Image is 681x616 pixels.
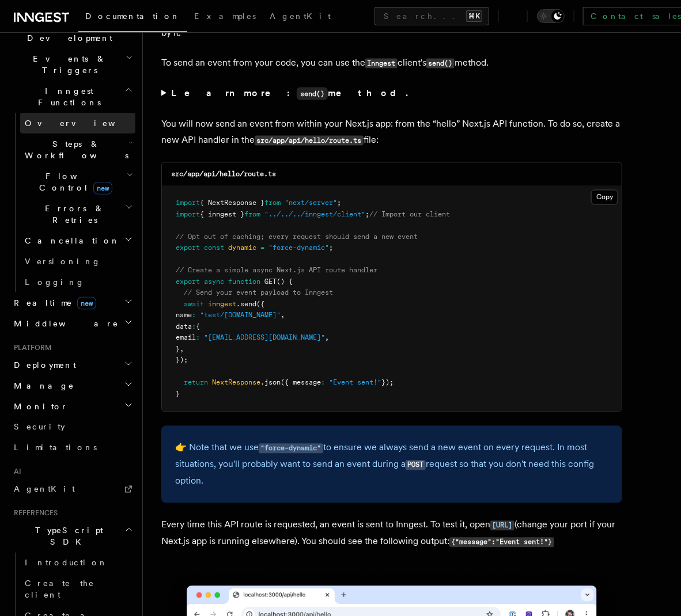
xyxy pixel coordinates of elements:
[20,203,125,226] span: Errors & Retries
[9,417,135,438] a: Security
[9,81,135,113] button: Inngest Functions
[9,292,135,313] button: Realtimenew
[9,396,135,417] button: Monitor
[20,134,135,166] button: Steps & Workflows
[426,59,455,69] code: send()
[176,244,200,252] span: export
[449,538,554,547] code: {"message":"Event sent!"}
[9,343,52,352] span: Platform
[180,345,184,353] span: ,
[281,379,321,387] span: ({ message
[236,301,256,309] span: .send
[192,323,196,331] span: :
[228,278,260,286] span: function
[285,199,337,207] span: "next/server"
[381,379,394,387] span: });
[171,170,276,178] code: src/app/api/hello/route.ts
[337,199,341,207] span: ;
[14,443,97,453] span: Limitations
[161,517,622,550] p: Every time this API route is requested, an event is sent to Inngest. To test it, open (change you...
[264,278,277,286] span: GET
[194,12,256,21] span: Examples
[184,289,333,297] span: // Send your event payload to Inngest
[196,323,200,331] span: {
[270,12,331,21] span: AgentKit
[329,244,333,252] span: ;
[176,334,196,342] span: email
[204,278,224,286] span: async
[187,3,263,31] a: Examples
[200,199,264,207] span: { NextResponse }
[365,59,398,69] code: Inngest
[466,10,482,22] kbd: ⌘K
[259,442,323,453] a: "force-dynamic"
[9,380,74,391] span: Manage
[264,211,365,219] span: "../../../inngest/client"
[374,7,489,25] button: Search...⌘K
[9,509,58,518] span: References
[297,88,328,100] code: send()
[77,297,96,310] span: new
[93,182,112,195] span: new
[161,116,622,149] p: You will now send an event from within your Next.js app: from the “hello” Next.js API function. T...
[196,334,200,342] span: :
[175,440,608,489] p: 👉 Note that we use to ensure we always send a new event on every request. In most situations, you...
[176,211,200,219] span: import
[268,244,329,252] span: "force-dynamic"
[259,444,323,454] code: "force-dynamic"
[20,138,128,161] span: Steps & Workflows
[200,211,244,219] span: { inngest }
[9,21,126,44] span: Local Development
[25,579,94,600] span: Create the client
[176,278,200,286] span: export
[25,119,143,128] span: Overview
[20,553,135,573] a: Introduction
[25,277,85,287] span: Logging
[25,257,101,266] span: Versioning
[9,313,135,334] button: Middleware
[264,199,281,207] span: from
[184,379,208,387] span: return
[591,190,618,205] button: Copy
[20,235,120,246] span: Cancellation
[176,345,180,353] span: }
[204,244,224,252] span: const
[263,3,338,31] a: AgentKit
[9,359,76,371] span: Deployment
[20,251,135,272] a: Versioning
[200,311,281,320] span: "test/[DOMAIN_NAME]"
[208,301,236,309] span: inngest
[171,88,410,98] strong: Learn more: method.
[260,379,281,387] span: .json
[78,3,187,32] a: Documentation
[260,244,264,252] span: =
[325,334,329,342] span: ,
[277,278,293,286] span: () {
[9,53,126,76] span: Events & Triggers
[176,199,200,207] span: import
[176,356,188,364] span: });
[321,379,325,387] span: :
[9,16,135,48] button: Local Development
[281,311,285,320] span: ,
[212,379,260,387] span: NextResponse
[490,521,514,531] code: [URL]
[9,525,124,548] span: TypeScript SDK
[14,423,65,432] span: Security
[204,334,325,342] span: "[EMAIL_ADDRESS][DOMAIN_NAME]"
[9,375,135,396] button: Manage
[490,519,514,530] a: [URL]
[161,55,622,71] p: To send an event from your code, you can use the client's method.
[369,211,450,219] span: // Import our client
[9,85,124,108] span: Inngest Functions
[9,318,119,329] span: Middleware
[85,12,180,21] span: Documentation
[255,136,364,146] code: src/app/api/hello/route.ts
[9,438,135,458] a: Limitations
[161,85,622,102] summary: Learn more:send()method.
[537,9,565,23] button: Toggle dark mode
[406,461,426,470] code: POST
[184,301,204,309] span: await
[20,166,135,198] button: Flow Controlnew
[176,267,377,275] span: // Create a simple async Next.js API route handler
